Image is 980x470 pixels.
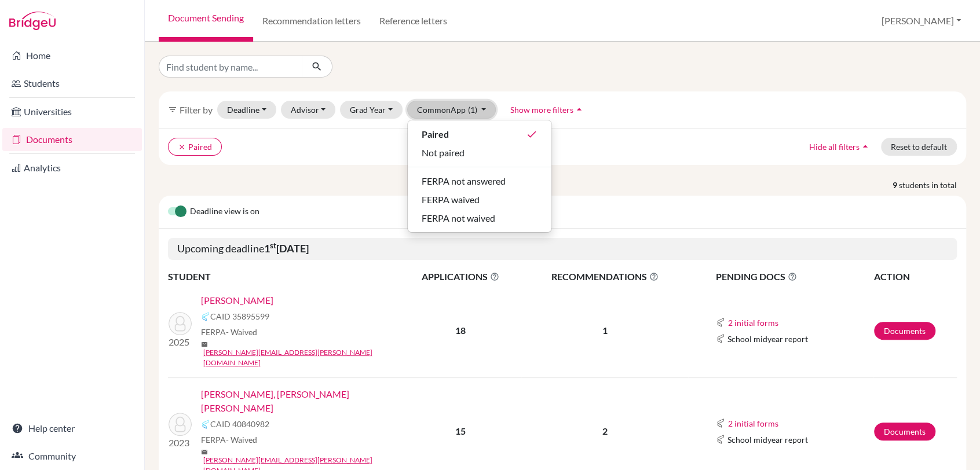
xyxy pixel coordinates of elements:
img: Bhesania, Aryav [169,312,192,335]
span: mail [201,449,208,456]
p: 1 [522,324,688,337]
button: 2 initial forms [727,316,779,329]
button: clearPaired [168,138,222,156]
span: School midyear report [727,333,808,345]
button: Reset to default [881,138,957,156]
img: Common App logo [201,312,210,321]
i: done [526,128,537,140]
a: [PERSON_NAME] [201,293,273,307]
a: Home [2,44,142,67]
button: Deadline [217,101,276,119]
button: [PERSON_NAME] [876,10,966,32]
p: 2 [522,424,688,438]
span: FERPA not waived [422,211,495,225]
a: Analytics [2,156,142,179]
span: Paired [422,127,449,141]
b: 1 [DATE] [264,242,309,255]
th: ACTION [873,269,957,284]
a: Documents [874,322,935,340]
span: - Waived [226,327,257,337]
img: Chan, Daniel Roderick Fai Yee [169,413,192,436]
sup: st [270,241,276,250]
th: STUDENT [168,269,400,284]
strong: 9 [893,179,899,191]
span: APPLICATIONS [400,270,521,284]
button: Show more filtersarrow_drop_up [500,101,595,119]
button: FERPA waived [408,190,551,209]
h5: Upcoming deadline [168,238,957,260]
span: Show more filters [510,105,573,115]
i: filter_list [168,105,177,114]
span: Filter by [180,104,213,115]
input: Find student by name... [159,56,302,78]
span: Hide all filters [809,142,860,152]
p: 2023 [169,436,192,450]
span: PENDING DOCS [716,270,873,284]
button: Grad Year [340,101,403,119]
a: Documents [874,423,935,440]
a: Universities [2,100,142,123]
span: Deadline view is on [190,205,259,219]
img: Bridge-U [9,12,56,30]
span: FERPA [201,326,257,338]
img: Common App logo [716,435,725,444]
button: Advisor [281,101,336,119]
img: Common App logo [716,334,725,343]
span: FERPA waived [422,193,480,207]
div: CommonApp(1) [407,120,552,233]
span: mail [201,341,208,348]
span: RECOMMENDATIONS [522,270,688,284]
p: 2025 [169,335,192,349]
i: arrow_drop_up [860,141,871,152]
img: Common App logo [716,318,725,327]
button: FERPA not answered [408,172,551,190]
span: students in total [899,179,966,191]
a: Help center [2,417,142,440]
span: Not paired [422,146,465,160]
span: FERPA [201,434,257,446]
span: School midyear report [727,434,808,446]
a: [PERSON_NAME], [PERSON_NAME] [PERSON_NAME] [201,387,408,415]
span: (1) [468,105,477,115]
button: Hide all filtersarrow_drop_up [799,138,881,156]
button: CommonApp(1) [407,101,496,119]
img: Common App logo [201,420,210,429]
a: Community [2,445,142,468]
a: Documents [2,128,142,151]
i: arrow_drop_up [573,104,585,115]
i: clear [178,143,186,151]
span: CAID 35895599 [210,310,269,322]
span: CAID 40840982 [210,418,269,430]
b: 18 [455,325,466,336]
span: - Waived [226,435,257,445]
button: Not paired [408,144,551,162]
span: FERPA not answered [422,174,506,188]
b: 15 [455,425,466,436]
a: Students [2,72,142,95]
a: [PERSON_NAME][EMAIL_ADDRESS][PERSON_NAME][DOMAIN_NAME] [203,347,408,368]
button: 2 initial forms [727,417,779,430]
button: FERPA not waived [408,209,551,227]
button: Paireddone [408,125,551,144]
img: Common App logo [716,418,725,428]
